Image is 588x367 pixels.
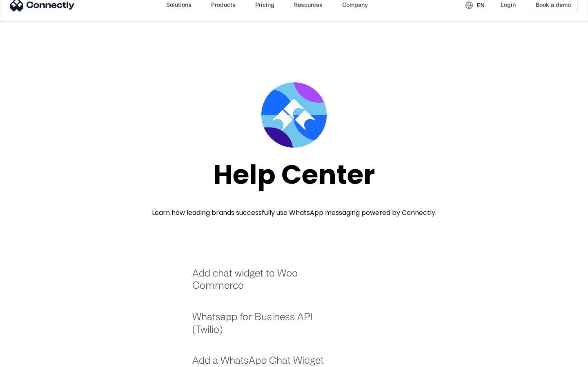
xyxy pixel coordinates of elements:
div: Help Center [213,160,375,190]
aside: Language selected: English [8,353,49,364]
div: Learn how leading brands successfully use WhatsApp messaging powered by Connectly. [152,208,437,218]
a: Whatsapp for Business API (Twilio) [192,310,335,343]
ul: Language list [16,353,49,364]
a: Add chat widget to Woo Commerce [192,267,335,300]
